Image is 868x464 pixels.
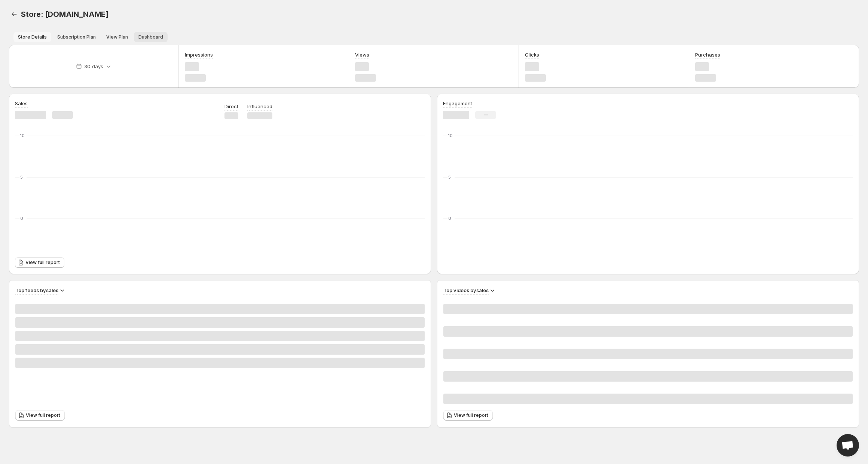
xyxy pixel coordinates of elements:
h3: Sales [15,100,28,107]
p: 30 days [84,63,103,70]
button: Subscription plan [53,32,100,42]
span: View Plan [106,34,128,40]
button: Store details [13,32,51,42]
button: Dashboard [134,32,168,42]
h3: Engagement [443,100,472,107]
span: Subscription Plan [57,34,96,40]
text: 5 [448,175,451,180]
span: Store Details [18,34,47,40]
a: Back [9,9,19,19]
span: View full report [454,412,488,418]
span: View full report [25,260,60,266]
span: View full report [26,412,60,418]
h3: Top feeds by sales [15,286,58,294]
text: 0 [448,216,451,221]
a: View full report [15,410,65,421]
button: View plan [102,32,132,42]
span: Store: [DOMAIN_NAME] [21,10,109,19]
p: Direct [224,103,238,110]
p: Influenced [247,103,272,110]
a: View full report [15,257,64,268]
div: Open chat [837,434,859,457]
text: 10 [448,133,453,138]
h3: Impressions [185,51,213,58]
text: 10 [20,133,25,138]
text: 0 [20,216,23,221]
h3: Top videos by sales [443,286,489,294]
h3: Clicks [525,51,539,58]
text: 5 [20,175,23,180]
h3: Purchases [695,51,720,58]
a: View full report [443,410,493,421]
h3: Views [355,51,369,58]
span: Dashboard [138,34,163,40]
